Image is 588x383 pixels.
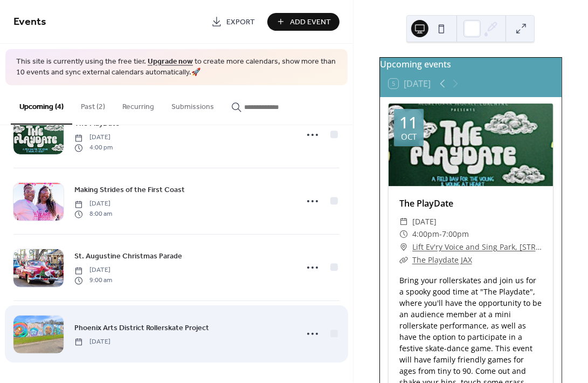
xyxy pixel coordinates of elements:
[163,85,223,124] button: Submissions
[399,228,408,241] div: ​
[74,323,209,334] span: Phoenix Arts District Rollerskate Project
[74,276,112,285] span: 9:00 am
[290,17,331,28] span: Add Event
[74,184,185,196] a: Making Strides of the First Coast
[399,241,408,254] div: ​
[226,17,255,28] span: Export
[74,337,110,347] span: [DATE]
[74,200,112,209] span: [DATE]
[11,85,72,125] button: Upcoming (4)
[74,209,112,219] span: 8:00 am
[16,57,337,78] span: This site is currently using the free tier. to create more calendars, show more than 10 events an...
[412,255,472,265] a: The Playdate JAX
[74,322,209,334] a: Phoenix Arts District Rollerskate Project
[399,215,408,228] div: ​
[114,85,163,124] button: Recurring
[412,228,439,241] span: 4:00pm
[401,133,417,141] div: Oct
[74,251,182,263] span: St. Augustine Christmas Parade
[72,85,114,124] button: Past (2)
[442,228,469,241] span: 7:00pm
[74,266,112,276] span: [DATE]
[148,55,193,70] a: Upgrade now
[399,114,418,131] div: 11
[74,133,113,143] span: [DATE]
[203,13,263,31] a: Export
[74,143,113,153] span: 4:00 pm
[74,185,185,196] span: Making Strides of the First Coast
[412,241,542,254] a: Lift Ev'ry Voice and Sing Park, [STREET_ADDRESS][PERSON_NAME]
[439,228,442,241] span: -
[399,254,408,266] div: ​
[13,12,46,33] span: Events
[412,215,437,228] span: [DATE]
[267,13,340,31] button: Add Event
[74,250,182,263] a: St. Augustine Christmas Parade
[380,58,562,71] div: Upcoming events
[399,197,453,209] a: The PlayDate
